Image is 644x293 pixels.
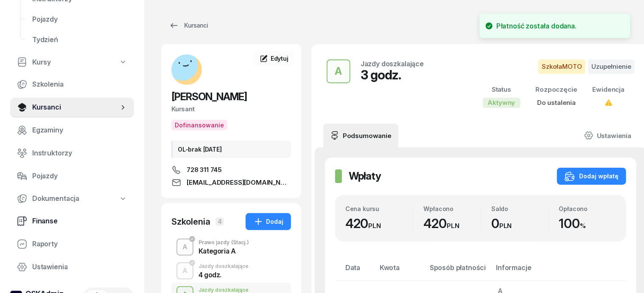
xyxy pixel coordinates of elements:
[499,222,512,230] small: PLN
[10,189,134,208] a: Dokumentacja
[447,222,459,230] small: PLN
[361,60,424,67] div: Jazdy doszkalające
[171,141,291,158] div: OL-brak [DATE]
[424,205,481,212] div: Wpłacono
[171,235,291,259] button: APrawo jazdy(Stacj.)Kategoria A
[199,271,249,278] div: 4 godz.
[32,171,127,182] span: Pojazdy
[10,234,134,254] a: Raporty
[161,17,216,34] a: Kursanci
[327,59,350,83] button: A
[32,148,127,159] span: Instruktorzy
[32,57,51,68] span: Kursy
[32,125,127,136] span: Egzaminy
[32,193,79,204] span: Dokumentacja
[332,63,346,80] div: A
[483,84,521,95] div: Status
[199,264,249,269] div: Jazdy doszkalające
[171,259,291,283] button: AJazdy doszkalające4 godz.
[199,248,249,254] div: Kategoria A
[424,216,481,231] div: 420
[171,216,210,228] div: Szkolenia
[32,216,127,227] span: Finanse
[538,59,635,74] button: SzkołaMOTOUzupełnienie
[10,97,134,118] a: Kursanci
[369,222,381,230] small: PLN
[10,74,134,95] a: Szkolenia
[491,216,549,231] div: 0
[25,30,134,50] a: Tydzień
[171,104,291,115] div: Kursant
[557,168,626,185] button: Dodaj wpłatę
[176,262,193,279] button: A
[171,90,247,103] span: [PERSON_NAME]
[25,9,134,30] a: Pojazdy
[179,264,191,278] div: A
[491,205,549,212] div: Saldo
[171,165,291,175] a: 728 311 745
[216,217,224,226] span: 4
[538,59,585,74] span: SzkołaMOTO
[199,287,249,293] div: Jazdy doszkalające
[32,14,127,25] span: Pojazdy
[171,120,227,130] button: Dofinansowanie
[10,211,134,231] a: Finanse
[10,257,134,277] a: Ustawienia
[345,216,413,231] div: 420
[10,166,134,186] a: Pojazdy
[593,84,625,95] div: Ewidencja
[171,177,291,188] a: [EMAIL_ADDRESS][DOMAIN_NAME]
[536,84,577,95] div: Rozpoczęcie
[179,240,191,254] div: A
[32,34,127,45] span: Tydzień
[32,102,119,113] span: Kursanci
[199,240,249,245] div: Prawo jazdy
[254,51,294,66] a: Edytuj
[349,169,381,183] h2: Wpłaty
[425,262,491,280] th: Sposób płatności
[335,262,375,280] th: Data
[187,177,291,188] span: [EMAIL_ADDRESS][DOMAIN_NAME]
[253,217,283,227] div: Dodaj
[588,59,635,74] span: Uzupełnienie
[246,213,291,230] button: Dodaj
[10,143,134,163] a: Instruktorzy
[559,205,616,212] div: Opłacono
[10,120,134,141] a: Egzaminy
[231,240,249,245] span: (Stacj.)
[559,216,616,231] div: 100
[565,171,619,181] div: Dodaj wpłatę
[169,20,208,31] div: Kursanci
[483,98,521,108] div: Aktywny
[32,262,127,273] span: Ustawienia
[176,239,193,256] button: A
[187,165,222,175] span: 728 311 745
[496,21,577,31] div: Płatność została dodana.
[491,262,562,280] th: Informacje
[32,239,127,250] span: Raporty
[32,79,127,90] span: Szkolenia
[323,124,398,147] a: Podsumowanie
[375,262,425,280] th: Kwota
[345,205,413,212] div: Cena kursu
[10,53,134,72] a: Kursy
[271,55,288,62] span: Edytuj
[537,99,576,107] span: Do ustalenia
[580,222,586,230] small: %
[361,67,424,82] div: 3 godz.
[577,124,638,147] a: Ustawienia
